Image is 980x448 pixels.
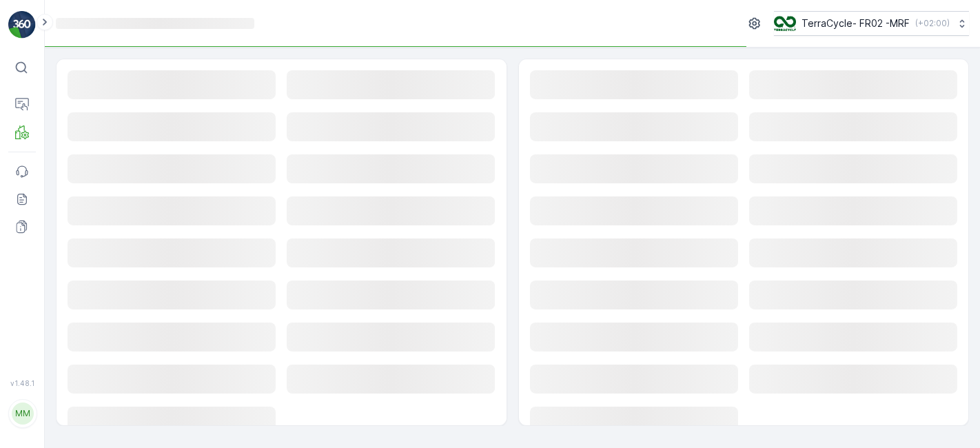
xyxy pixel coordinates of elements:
[774,16,796,31] img: terracycle.png
[802,17,910,30] p: TerraCycle- FR02 -MRF
[8,11,36,39] img: logo
[8,379,36,387] span: v 1.48.1
[915,18,950,29] p: ( +02:00 )
[12,403,34,425] div: MM
[774,11,969,36] button: TerraCycle- FR02 -MRF(+02:00)
[8,390,36,437] button: MM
